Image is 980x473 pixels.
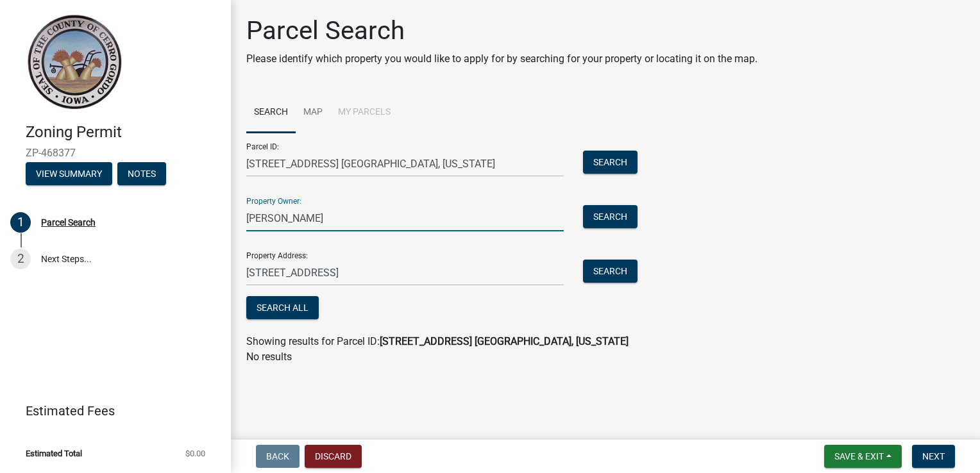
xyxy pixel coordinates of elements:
a: Map [296,92,330,133]
span: Save & Exit [834,451,884,461]
button: View Summary [26,162,112,185]
span: $0.00 [185,449,205,458]
button: Save & Exit [824,445,902,468]
button: Back [256,445,300,468]
a: Estimated Fees [10,398,210,424]
button: Discard [305,445,362,468]
a: Search [246,92,296,133]
span: Estimated Total [26,449,82,458]
p: Please identify which property you would like to apply for by searching for your property or loca... [246,51,757,67]
img: Cerro Gordo County, Iowa [26,13,122,110]
strong: [STREET_ADDRESS] [GEOGRAPHIC_DATA], [US_STATE] [380,335,629,347]
div: Showing results for Parcel ID: [246,334,965,349]
h1: Parcel Search [246,15,757,46]
wm-modal-confirm: Summary [26,169,112,179]
button: Search [583,205,638,228]
button: Search [583,151,638,174]
button: Search [583,260,638,283]
p: No results [246,349,965,365]
div: Parcel Search [41,218,96,227]
button: Search All [246,296,319,319]
div: 2 [10,249,31,269]
button: Next [912,445,955,468]
span: Back [266,451,289,461]
button: Notes [117,162,166,185]
span: ZP-468377 [26,147,205,159]
h4: Zoning Permit [26,123,221,142]
div: 1 [10,212,31,233]
span: Next [922,451,945,461]
wm-modal-confirm: Notes [117,169,166,179]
